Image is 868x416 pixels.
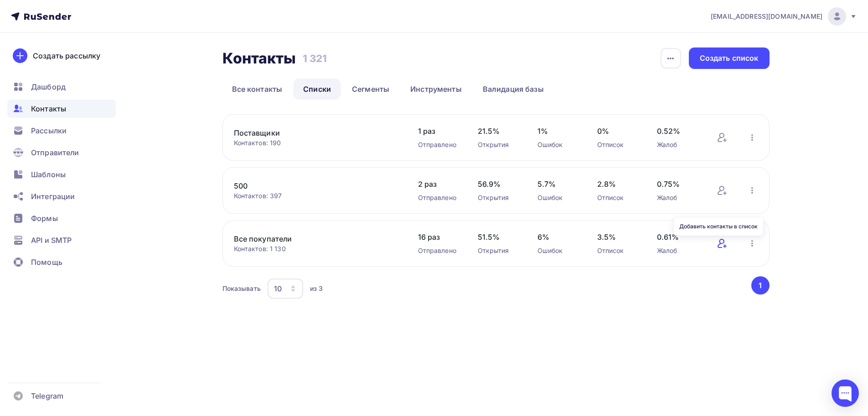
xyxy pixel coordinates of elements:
div: Отправлено [418,246,460,255]
span: 0.61% [657,232,698,242]
span: Интеграции [31,191,75,202]
div: Отправлено [418,193,460,202]
div: Отписок [597,193,639,202]
span: 2.8% [597,179,639,190]
a: Формы [7,209,116,227]
span: 1 раз [418,126,460,137]
span: 51.5% [478,232,519,242]
div: Ошибок [537,193,579,202]
button: Go to page 1 [751,276,770,295]
div: Добавить контакты в список [674,217,763,236]
div: Жалоб [657,140,698,149]
span: Формы [31,213,58,224]
a: Отправители [7,143,116,162]
div: Контактов: 397 [234,191,400,200]
div: Создать список [700,53,759,63]
a: Шаблоны [7,165,116,184]
button: 10 [267,278,304,299]
a: [EMAIL_ADDRESS][DOMAIN_NAME] [711,7,857,26]
span: Контакты [31,103,66,114]
span: 16 раз [418,232,460,242]
div: Показывать [222,284,261,293]
div: Отписок [597,140,639,149]
span: Отправители [31,147,79,158]
div: Создать рассылку [33,50,100,61]
span: 0% [597,126,639,137]
span: 5.7% [537,179,579,190]
a: Все контакты [222,79,292,100]
span: Telegram [31,390,63,401]
a: Контакты [7,100,116,118]
div: Отписок [597,246,639,255]
a: Валидация базы [473,79,553,100]
a: 500 [234,180,389,191]
a: Рассылки [7,121,116,140]
div: Контактов: 1 130 [234,244,400,253]
span: 2 раз [418,179,460,190]
div: Контактов: 190 [234,138,400,147]
h3: 1 321 [303,52,327,65]
a: Сегменты [342,79,399,100]
span: 56.9% [478,179,519,190]
span: Дашборд [31,81,66,92]
span: Шаблоны [31,169,66,180]
ul: Pagination [749,276,770,295]
span: 21.5% [478,126,519,137]
div: Жалоб [657,246,698,255]
a: Дашборд [7,78,116,96]
a: Все покупатели [234,233,389,244]
div: Открытия [478,193,519,202]
a: Инструменты [401,79,471,100]
span: 0.52% [657,126,698,137]
span: 0.75% [657,179,698,190]
span: Рассылки [31,125,67,136]
div: Отправлено [418,140,460,149]
span: 1% [537,126,579,137]
div: Открытия [478,246,519,255]
a: Поставщики [234,127,389,138]
span: 3.5% [597,232,639,242]
span: Помощь [31,257,62,268]
a: Списки [294,79,341,100]
span: 6% [537,232,579,242]
div: Ошибок [537,246,579,255]
div: Жалоб [657,193,698,202]
div: 10 [274,283,282,294]
div: Открытия [478,140,519,149]
div: Ошибок [537,140,579,149]
span: API и SMTP [31,235,72,246]
h2: Контакты [222,49,296,68]
span: [EMAIL_ADDRESS][DOMAIN_NAME] [711,12,822,21]
div: из 3 [310,284,323,293]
